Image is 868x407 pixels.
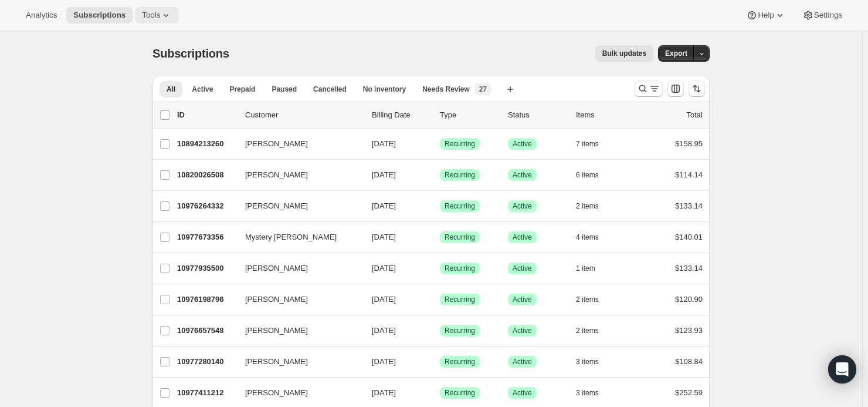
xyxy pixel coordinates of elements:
div: Items [576,109,635,121]
span: Recurring [445,139,475,149]
span: Active [513,357,532,366]
span: [DATE] [372,295,396,304]
p: 10977935500 [177,263,236,274]
p: 10894213260 [177,138,236,150]
span: [PERSON_NAME] [245,169,308,181]
span: Tools [142,11,160,20]
span: [PERSON_NAME] [245,387,308,399]
span: 6 items [576,170,599,180]
button: Customize table column order and visibility [667,80,684,97]
button: Analytics [19,7,64,23]
span: $123.93 [675,326,703,335]
p: 10976198796 [177,294,236,305]
button: 2 items [576,198,612,214]
button: [PERSON_NAME] [238,290,355,309]
button: Create new view [501,81,520,97]
button: [PERSON_NAME] [238,321,355,340]
button: Search and filter results [635,80,663,97]
span: $108.84 [675,357,703,366]
div: 10820026508[PERSON_NAME][DATE]SuccessRecurringSuccessActive6 items$114.14 [177,167,703,183]
button: Sort the results [689,80,705,97]
button: [PERSON_NAME] [238,259,355,278]
span: [DATE] [372,264,396,273]
span: Recurring [445,295,475,304]
span: Active [513,326,532,335]
span: 4 items [576,233,599,242]
span: [PERSON_NAME] [245,263,308,274]
p: Status [508,109,567,121]
span: Settings [814,11,842,20]
span: Prepaid [229,85,255,94]
span: Recurring [445,326,475,335]
span: $158.95 [675,139,703,148]
span: Active [513,295,532,304]
span: $133.14 [675,264,703,273]
button: [PERSON_NAME] [238,384,355,402]
span: $120.90 [675,295,703,304]
button: 4 items [576,229,612,245]
span: Active [513,388,532,398]
span: $133.14 [675,201,703,210]
span: Recurring [445,233,475,242]
span: Recurring [445,388,475,398]
span: [DATE] [372,170,396,179]
p: 10977673356 [177,231,236,243]
button: Subscriptions [66,7,133,23]
span: Active [513,139,532,149]
button: [PERSON_NAME] [238,134,355,153]
p: 10820026508 [177,169,236,181]
span: [PERSON_NAME] [245,356,308,368]
span: $140.01 [675,233,703,241]
span: Analytics [26,11,57,20]
div: IDCustomerBilling DateTypeStatusItemsTotal [177,109,703,121]
span: [DATE] [372,201,396,210]
span: Active [513,170,532,180]
span: [DATE] [372,326,396,335]
div: 10977673356Mystery [PERSON_NAME][DATE]SuccessRecurringSuccessActive4 items$140.01 [177,229,703,245]
span: Subscriptions [152,47,229,60]
button: 3 items [576,354,612,370]
div: 10976657548[PERSON_NAME][DATE]SuccessRecurringSuccessActive2 items$123.93 [177,322,703,339]
p: 10976657548 [177,325,236,337]
span: Active [513,264,532,273]
button: 3 items [576,385,612,401]
button: [PERSON_NAME] [238,197,355,216]
span: [DATE] [372,388,396,397]
div: 10977411212[PERSON_NAME][DATE]SuccessRecurringSuccessActive3 items$252.59 [177,385,703,401]
span: Needs Review [422,85,470,94]
span: Subscriptions [73,11,126,20]
button: [PERSON_NAME] [238,166,355,184]
button: Tools [135,7,179,23]
span: [DATE] [372,139,396,148]
button: 6 items [576,167,612,183]
span: 2 items [576,201,599,211]
span: 3 items [576,357,599,366]
div: 10977280140[PERSON_NAME][DATE]SuccessRecurringSuccessActive3 items$108.84 [177,354,703,370]
span: [PERSON_NAME] [245,325,308,337]
span: No inventory [363,85,406,94]
div: Type [440,109,499,121]
span: Recurring [445,201,475,211]
div: 10976264332[PERSON_NAME][DATE]SuccessRecurringSuccessActive2 items$133.14 [177,198,703,214]
span: 27 [479,85,487,94]
button: 2 items [576,322,612,339]
span: Paused [272,85,297,94]
button: [PERSON_NAME] [238,352,355,371]
p: 10976264332 [177,200,236,212]
span: [PERSON_NAME] [245,200,308,212]
span: Recurring [445,170,475,180]
span: $114.14 [675,170,703,179]
span: $252.59 [675,388,703,397]
span: [PERSON_NAME] [245,138,308,150]
div: 10894213260[PERSON_NAME][DATE]SuccessRecurringSuccessActive7 items$158.95 [177,136,703,152]
p: Customer [245,109,362,121]
button: Mystery [PERSON_NAME] [238,228,355,247]
span: Bulk updates [602,49,646,58]
p: Total [687,109,703,121]
button: Export [658,45,694,62]
button: 1 item [576,260,608,277]
span: [DATE] [372,357,396,366]
span: Export [665,49,687,58]
span: Active [513,201,532,211]
button: 7 items [576,136,612,152]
